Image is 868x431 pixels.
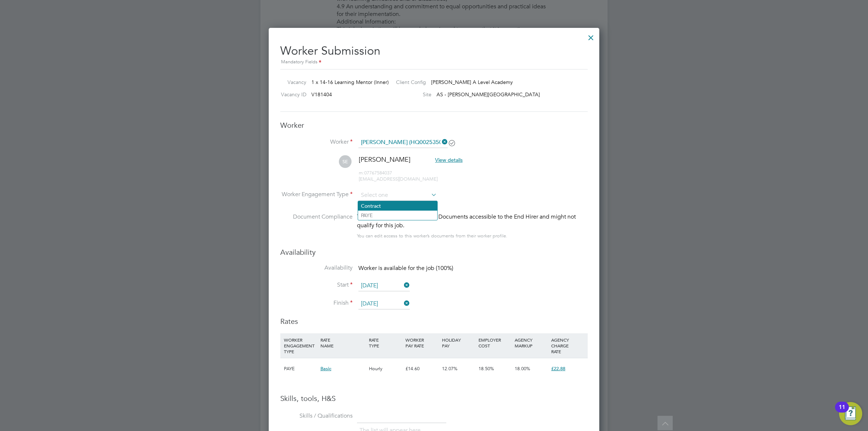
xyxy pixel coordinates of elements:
label: Availability [280,264,353,272]
div: 11 [839,407,845,417]
h2: Worker Submission [280,38,588,67]
h3: Rates [280,317,588,326]
span: £22.88 [551,365,565,372]
h3: Worker [280,121,588,130]
div: WORKER PAY RATE [404,333,440,352]
input: Select one [358,280,410,291]
span: View details [435,157,463,163]
label: Vacancy ID [277,91,306,98]
span: AS - [PERSON_NAME][GEOGRAPHIC_DATA] [437,91,540,98]
span: Worker is available for the job (100%) [358,265,453,272]
span: [EMAIL_ADDRESS][DOMAIN_NAME] [359,176,438,182]
label: Skills / Qualifications [280,412,353,420]
span: 12.07% [442,365,458,372]
button: Open Resource Center, 11 new notifications [839,402,862,425]
span: V181404 [311,91,332,98]
input: Select one [358,299,410,309]
label: Vacancy [277,79,306,85]
div: Hourly [367,358,404,379]
div: EMPLOYER COST [477,333,513,352]
div: £14.60 [404,358,440,379]
div: WORKER ENGAGEMENT TYPE [282,333,319,358]
span: 07767584037 [359,170,392,176]
span: SE [339,155,352,168]
div: RATE TYPE [367,333,404,352]
input: Search for... [358,137,448,148]
h3: Availability [280,248,588,257]
label: Document Compliance [280,212,353,239]
li: PAYE [358,211,437,220]
span: 1 x 14-16 Learning Mentor (Inner) [311,79,389,85]
li: Contract [358,201,437,211]
label: Site [390,91,431,98]
label: Client Config [390,79,426,85]
div: PAYE [282,358,319,379]
div: AGENCY MARKUP [513,333,549,352]
div: HOLIDAY PAY [440,333,477,352]
span: 18.50% [478,365,494,372]
div: AGENCY CHARGE RATE [549,333,586,358]
h3: Skills, tools, H&S [280,394,588,403]
span: [PERSON_NAME] A Level Academy [431,79,513,85]
label: Start [280,281,353,289]
span: 18.00% [515,365,530,372]
span: m: [359,170,364,176]
div: You can edit access to this worker’s documents from their worker profile. [357,232,507,240]
span: [PERSON_NAME] [359,155,410,164]
div: Mandatory Fields [280,58,588,66]
input: Select one [358,190,437,201]
label: Finish [280,299,353,307]
label: Worker [280,138,353,146]
label: Worker Engagement Type [280,191,353,198]
span: Basic [320,365,331,372]
div: RATE NAME [319,333,367,352]
div: This worker has no Compliance Documents accessible to the End Hirer and might not qualify for thi... [357,212,588,230]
